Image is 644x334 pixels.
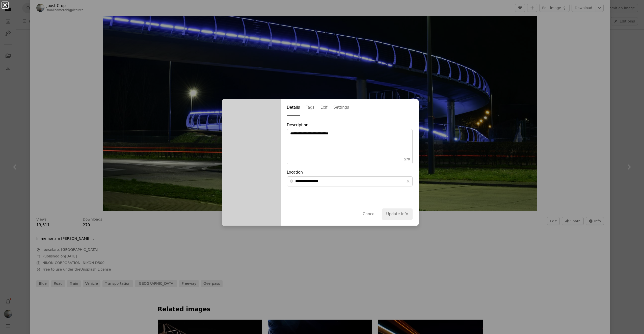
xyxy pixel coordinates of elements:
button: Location [404,177,412,186]
button: Details [287,100,300,116]
span: location [287,177,294,186]
label: Location [287,170,413,186]
button: Tags [306,100,314,116]
input: Location [294,177,404,186]
img: photo-1560857574-83d85ba9ada2 [222,99,281,226]
button: Exif [320,100,328,116]
label: Description [287,123,413,164]
button: Cancel [358,208,380,220]
button: Update info [382,208,412,220]
button: Settings [334,100,349,116]
textarea: Description570 [287,129,413,164]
